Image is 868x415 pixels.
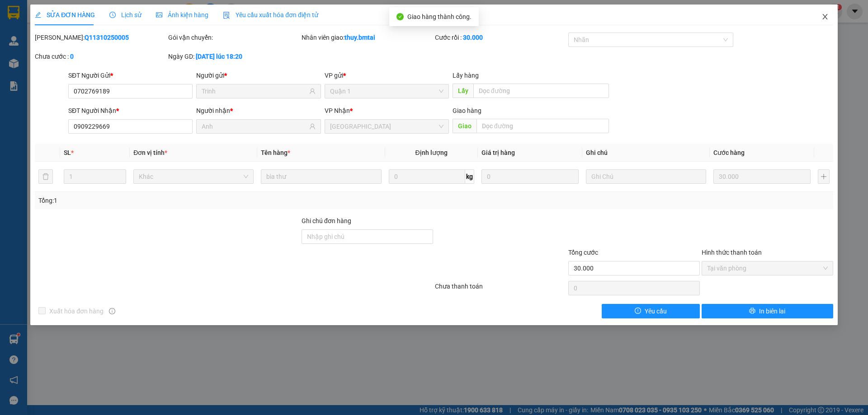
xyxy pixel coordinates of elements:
input: 0 [713,169,811,184]
span: Giao hàng [453,107,481,114]
input: Dọc đường [473,84,609,98]
input: Tên người nhận [202,121,307,131]
div: Cước rồi : [435,33,566,42]
span: check-circle [396,13,404,20]
span: Khác [139,170,248,183]
div: VP gửi [325,70,449,80]
span: Đơn vị tính [133,149,167,156]
input: Tên người gửi [202,86,307,96]
input: Ghi Chú [586,169,706,184]
span: Cước hàng [713,149,745,156]
span: kg [465,169,474,184]
span: Giao hàng thành công. [407,13,472,20]
span: clock-circle [109,12,116,18]
span: Lịch sử [109,11,142,19]
b: Q11310250005 [85,34,129,41]
div: [PERSON_NAME]: [35,33,166,42]
button: exclamation-circleYêu cầu [602,304,700,318]
span: Tại văn phòng [707,261,828,275]
div: Gói vận chuyển: [168,33,300,42]
span: info-circle [109,308,115,314]
span: user [309,88,316,94]
span: SL [64,149,71,156]
div: SĐT Người Gửi [68,70,193,80]
button: printerIn biên lai [702,304,833,318]
span: user [309,123,316,130]
span: Giao [453,119,476,133]
label: Ghi chú đơn hàng [302,217,351,224]
span: picture [156,12,162,18]
input: VD: Bàn, Ghế [261,169,381,184]
span: Tên hàng [261,149,290,156]
div: SĐT Người Nhận [68,106,193,116]
input: 0 [481,169,579,184]
div: Chưa thanh toán [434,281,567,297]
button: Close [812,5,838,30]
span: Xuất hóa đơn hàng [46,306,107,316]
span: printer [749,308,755,315]
input: Ghi chú đơn hàng [302,229,433,244]
span: Định lượng [415,149,448,156]
label: Hình thức thanh toán [702,249,762,256]
span: Yêu cầu [645,306,667,316]
b: 30.000 [463,34,483,41]
span: exclamation-circle [635,308,641,315]
div: Người nhận [196,106,321,116]
span: In biên lai [759,306,785,316]
span: Tổng cước [568,249,598,256]
b: 0 [70,53,74,60]
div: Ngày GD: [168,51,300,61]
span: VP Nhận [325,107,350,114]
span: Quận 1 [330,84,443,98]
span: close [821,13,829,20]
div: Người gửi [196,70,321,80]
span: SỬA ĐƠN HÀNG [35,11,95,19]
div: Tổng: 1 [38,196,335,205]
span: edit [35,12,41,18]
span: Yêu cầu xuất hóa đơn điện tử [223,11,318,19]
button: delete [38,169,53,184]
input: Dọc đường [476,119,609,133]
div: Chưa cước : [35,51,166,61]
span: Nha Trang [330,120,443,133]
span: Ảnh kiện hàng [156,11,208,19]
b: thuy.bmtai [344,34,375,41]
div: Nhân viên giao: [302,33,433,42]
span: Giá trị hàng [481,149,515,156]
span: Lấy hàng [453,72,479,79]
img: icon [223,12,230,19]
button: plus [818,169,830,184]
th: Ghi chú [582,144,710,162]
span: Lấy [453,84,473,98]
b: [DATE] lúc 18:20 [196,53,242,60]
